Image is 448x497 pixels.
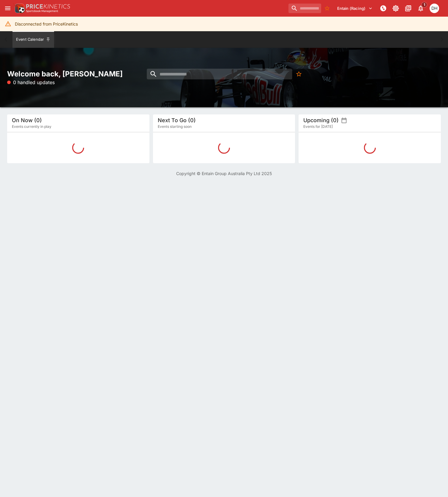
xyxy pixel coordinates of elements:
button: Documentation [403,3,414,14]
button: No Bookmarks [322,4,332,13]
img: Sportsbook Management [26,10,58,12]
span: 1 [421,2,428,8]
button: No Bookmarks [293,69,304,79]
p: 0 handled updates [7,79,55,86]
button: settings [341,117,347,123]
input: search [288,4,321,13]
button: Daniel Hooper [428,2,441,15]
button: Notifications [415,3,426,14]
span: Events starting soon [158,124,192,130]
button: NOT Connected to PK [378,3,389,14]
span: Events currently in play [12,124,51,130]
span: Events for [DATE] [303,124,333,130]
input: search [147,69,292,79]
button: Event Calendar [12,31,54,48]
img: PriceKinetics [26,4,70,9]
img: PriceKinetics Logo [13,2,25,14]
h5: Next To Go (0) [158,117,196,124]
h5: On Now (0) [12,117,42,124]
div: Disconnected from PriceKinetics [15,18,78,29]
h2: Welcome back, [PERSON_NAME] [7,69,149,78]
button: Select Tenant [334,4,376,13]
button: open drawer [2,3,13,14]
div: Daniel Hooper [430,4,439,13]
h5: Upcoming (0) [303,117,339,124]
button: Toggle light/dark mode [390,3,401,14]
